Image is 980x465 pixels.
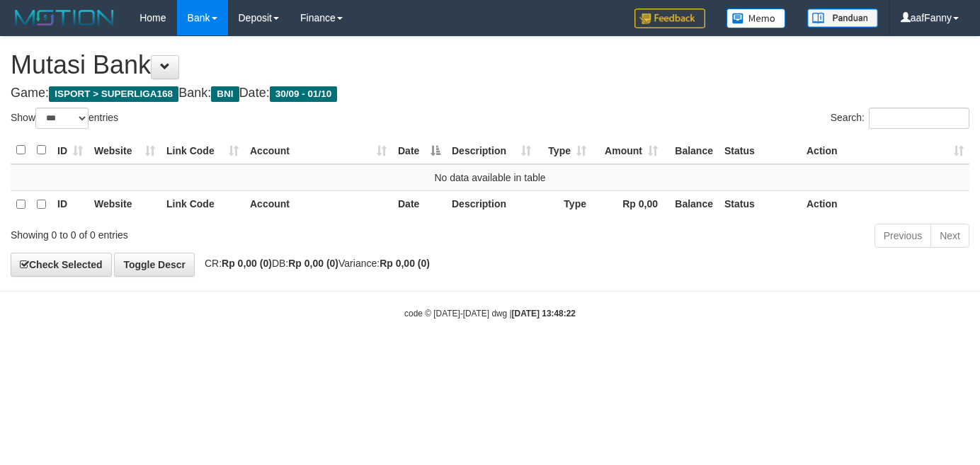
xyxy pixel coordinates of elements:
[11,253,112,277] a: Check Selected
[592,190,663,218] th: Rp 0,00
[727,8,786,28] img: Button%20Memo.svg
[161,137,244,164] th: Link Code: activate to sort column ascending
[89,137,161,164] th: Website: activate to sort column ascending
[89,190,161,218] th: Website
[801,137,969,164] th: Action: activate to sort column ascending
[634,8,705,28] img: Feedback.jpg
[211,86,239,102] span: BNI
[244,190,392,218] th: Account
[11,86,969,101] h4: Game: Bank: Date:
[11,164,969,191] td: No data available in table
[446,190,537,218] th: Description
[11,108,118,129] label: Show entries
[52,190,89,218] th: ID
[222,258,272,269] strong: Rp 0,00 (0)
[35,108,89,129] select: Showentries
[537,190,592,218] th: Type
[380,258,430,269] strong: Rp 0,00 (0)
[719,137,801,164] th: Status
[11,7,118,28] img: MOTION_logo.png
[404,309,576,318] small: code © [DATE]-[DATE] dwg |
[161,190,244,218] th: Link Code
[592,137,663,164] th: Amount: activate to sort column ascending
[663,190,719,218] th: Balance
[11,222,398,242] div: Showing 0 to 0 of 0 entries
[874,224,931,248] a: Previous
[288,258,338,269] strong: Rp 0,00 (0)
[198,258,430,269] span: CR: DB: Variance:
[114,253,195,277] a: Toggle Descr
[831,108,969,129] label: Search:
[11,51,969,79] h1: Mutasi Bank
[244,137,392,164] th: Account: activate to sort column ascending
[52,137,89,164] th: ID: activate to sort column ascending
[930,224,969,248] a: Next
[446,137,537,164] th: Description: activate to sort column ascending
[49,86,178,102] span: ISPORT > SUPERLIGA168
[270,86,338,102] span: 30/09 - 01/10
[392,190,446,218] th: Date
[869,108,969,129] input: Search:
[719,190,801,218] th: Status
[663,137,719,164] th: Balance
[801,190,969,218] th: Action
[512,309,576,318] strong: [DATE] 13:48:22
[537,137,592,164] th: Type: activate to sort column ascending
[392,137,446,164] th: Date: activate to sort column descending
[807,8,878,28] img: panduan.png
